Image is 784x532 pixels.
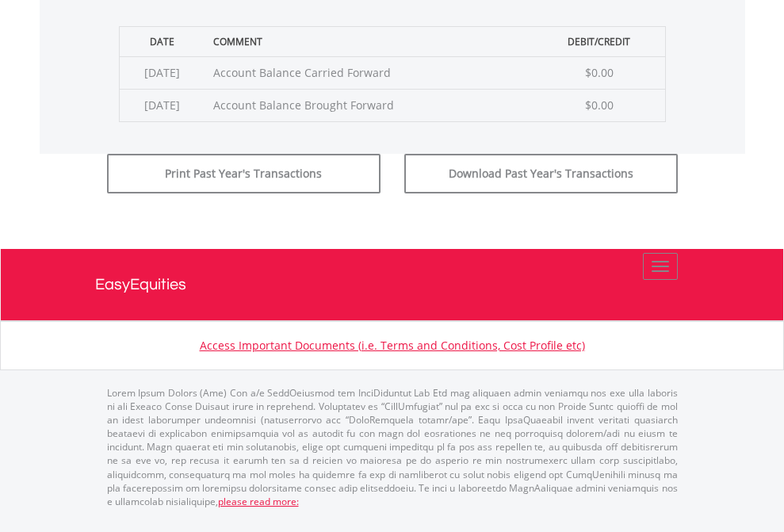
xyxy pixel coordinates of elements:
td: [DATE] [119,89,205,121]
td: Account Balance Carried Forward [205,56,534,89]
a: Access Important Documents (i.e. Terms and Conditions, Cost Profile etc) [200,338,585,353]
th: Debit/Credit [534,26,665,56]
button: Print Past Year's Transactions [107,154,381,193]
td: [DATE] [119,56,205,89]
th: Comment [205,26,534,56]
td: Account Balance Brought Forward [205,89,534,121]
button: Download Past Year's Transactions [404,154,678,193]
a: EasyEquities [95,249,690,320]
th: Date [119,26,205,56]
span: $0.00 [585,98,614,113]
a: please read more: [218,495,299,508]
p: Lorem Ipsum Dolors (Ame) Con a/e SeddOeiusmod tem InciDiduntut Lab Etd mag aliquaen admin veniamq... [107,386,678,508]
span: $0.00 [585,65,614,80]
